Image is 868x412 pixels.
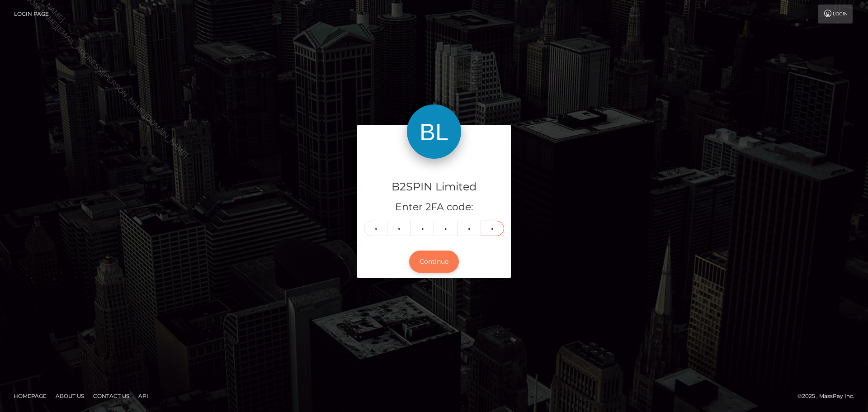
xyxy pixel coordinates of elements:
[10,389,50,403] a: Homepage
[797,391,861,401] div: © 2025 , MassPay Inc.
[90,389,133,403] a: Contact Us
[52,389,88,403] a: About Us
[14,5,49,24] a: Login Page
[364,179,504,195] h4: B2SPIN Limited
[409,251,459,273] button: Continue
[135,389,152,403] a: API
[818,5,853,24] a: Login
[364,200,504,214] h5: Enter 2FA code:
[407,104,461,159] img: B2SPIN Limited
